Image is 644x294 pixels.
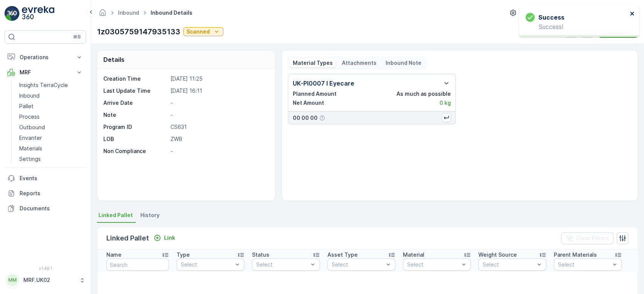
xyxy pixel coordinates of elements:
[20,69,71,76] p: MRF
[293,99,324,107] p: Net Amount
[42,161,49,167] span: 30
[103,99,168,107] p: Arrive Date
[16,112,86,122] a: Process
[103,123,168,131] p: Program ID
[478,251,517,259] p: Weight Source
[6,173,40,180] span: Asset Type :
[106,251,121,259] p: Name
[293,90,337,98] p: Planned Amount
[5,186,86,201] a: Reports
[5,266,86,271] span: v 1.48.1
[164,234,175,242] p: Link
[554,251,597,259] p: Parent Materials
[19,155,41,163] p: Settings
[20,205,83,212] p: Documents
[6,124,25,130] span: Name :
[32,186,103,192] span: UK-PI0042 I Storage Media
[576,234,609,242] p: Clear Filters
[20,175,83,182] p: Events
[6,161,42,167] span: Tare Weight :
[183,27,223,36] button: Scanned
[483,261,535,268] p: Select
[151,233,178,242] button: Link
[73,34,81,40] p: ⌘B
[5,6,20,21] img: logo
[538,13,564,22] h3: Success
[44,136,51,142] span: 30
[16,90,86,101] a: Inbound
[292,6,350,15] p: Parcel_UK02 #1552
[252,251,269,259] p: Status
[186,28,210,35] p: Scanned
[20,190,83,197] p: Reports
[181,261,233,268] p: Select
[293,59,333,67] p: Material Types
[171,147,267,155] p: -
[6,136,44,142] span: Total Weight :
[526,23,627,30] p: Success!
[5,272,86,288] button: MMMRF.UK02
[16,122,86,133] a: Outbound
[98,211,133,219] span: Linked Pallet
[332,261,384,268] p: Select
[386,59,421,67] p: Inbound Note
[103,87,168,95] p: Last Update Time
[16,143,86,154] a: Materials
[40,173,55,180] span: Pallet
[106,233,149,243] p: Linked Pallet
[171,87,267,95] p: [DATE] 16:11
[397,90,451,98] p: As much as possible
[97,26,180,37] p: 1z0305759147935133
[19,145,42,152] p: Materials
[630,11,635,18] button: close
[16,133,86,143] a: Envanter
[5,201,86,216] a: Documents
[5,50,86,65] button: Operations
[20,54,71,61] p: Operations
[6,186,32,192] span: Material :
[103,135,168,143] p: LOB
[118,9,139,16] a: Inbound
[6,149,40,155] span: Net Weight :
[171,99,267,107] p: -
[319,115,325,121] div: Help Tooltip Icon
[103,111,168,119] p: Note
[256,261,308,268] p: Select
[19,92,40,100] p: Inbound
[22,6,54,21] img: logo_light-DOdMpM7g.png
[5,171,86,186] a: Events
[293,79,354,88] p: UK-PI0007 I Eyecare
[6,274,18,286] div: MM
[5,65,86,80] button: MRF
[561,232,613,244] button: Clear Filters
[19,134,42,142] p: Envanter
[40,149,42,155] span: -
[171,123,267,131] p: CS631
[140,211,160,219] span: History
[171,135,267,143] p: ZWB
[19,113,40,121] p: Process
[16,80,86,90] a: Insights TerraCycle
[19,124,45,131] p: Outbound
[106,259,169,271] input: Search
[342,59,377,67] p: Attachments
[25,124,74,130] span: Parcel_UK02 #1552
[177,251,190,259] p: Type
[403,251,424,259] p: Material
[407,261,459,268] p: Select
[149,9,194,17] span: Inbound Details
[23,276,75,284] p: MRF.UK02
[103,147,168,155] p: Non Compliance
[19,103,34,110] p: Pallet
[558,261,610,268] p: Select
[98,11,107,18] a: Homepage
[19,81,68,89] p: Insights TerraCycle
[327,251,358,259] p: Asset Type
[103,75,168,83] p: Creation Time
[16,101,86,112] a: Pallet
[171,111,267,119] p: -
[293,114,318,122] p: 00 00 00
[16,154,86,164] a: Settings
[103,55,124,64] p: Details
[440,99,451,107] p: 0 kg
